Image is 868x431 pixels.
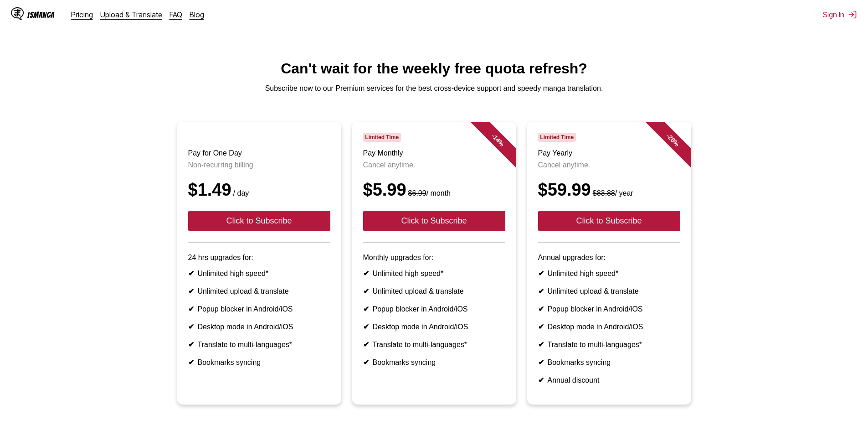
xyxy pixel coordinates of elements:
[231,189,249,197] small: / day
[593,189,615,197] s: $83.88
[188,269,330,278] li: Unlimited high speed*
[363,358,505,367] li: Bookmarks syncing
[363,341,369,348] b: ✔
[71,10,93,19] a: Pricing
[538,340,680,349] li: Translate to multi-languages*
[363,149,505,157] h3: Pay Monthly
[408,189,426,197] s: $6.99
[188,323,194,331] b: ✔
[188,211,330,231] button: Click to Subscribe
[645,113,700,167] div: - 28 %
[188,180,330,200] div: $1.49
[7,60,861,77] h1: Can't wait for the weekly free quota refresh?
[188,340,330,349] li: Translate to multi-languages*
[188,254,330,262] p: 24 hrs upgrades for:
[363,254,505,262] p: Monthly upgrades for:
[363,358,369,366] b: ✔
[363,180,505,200] div: $5.99
[11,7,71,22] a: IsManga LogoIsManga
[188,322,330,331] li: Desktop mode in Android/iOS
[363,322,505,331] li: Desktop mode in Android/iOS
[169,10,182,19] a: FAQ
[363,211,505,231] button: Click to Subscribe
[538,322,680,331] li: Desktop mode in Android/iOS
[538,270,544,277] b: ✔
[190,10,204,19] a: Blog
[363,340,505,349] li: Translate to multi-languages*
[188,305,330,313] li: Popup blocker in Android/iOS
[470,113,525,167] div: - 14 %
[363,133,401,142] span: Limited Time
[100,10,162,19] a: Upload & Translate
[188,341,194,348] b: ✔
[188,358,330,367] li: Bookmarks syncing
[538,376,680,384] li: Annual discount
[538,305,680,313] li: Popup blocker in Android/iOS
[363,287,505,296] li: Unlimited upload & translate
[538,161,680,169] p: Cancel anytime.
[27,10,55,19] div: IsManga
[823,10,857,19] button: Sign In
[363,287,369,295] b: ✔
[363,323,369,331] b: ✔
[591,189,633,197] small: / year
[538,269,680,278] li: Unlimited high speed*
[188,305,194,313] b: ✔
[188,270,194,277] b: ✔
[188,149,330,157] h3: Pay for One Day
[538,133,576,142] span: Limited Time
[538,287,544,295] b: ✔
[538,358,544,366] b: ✔
[538,254,680,262] p: Annual upgrades for:
[538,376,544,384] b: ✔
[188,161,330,169] p: Non-recurring billing
[363,270,369,277] b: ✔
[538,287,680,296] li: Unlimited upload & translate
[538,323,544,331] b: ✔
[538,149,680,157] h3: Pay Yearly
[538,305,544,313] b: ✔
[7,84,861,93] p: Subscribe now to our Premium services for the best cross-device support and speedy manga translat...
[538,211,680,231] button: Click to Subscribe
[11,7,24,20] img: IsManga Logo
[363,269,505,278] li: Unlimited high speed*
[363,305,505,313] li: Popup blocker in Android/iOS
[848,10,857,19] img: Sign out
[363,305,369,313] b: ✔
[363,161,505,169] p: Cancel anytime.
[538,358,680,367] li: Bookmarks syncing
[538,341,544,348] b: ✔
[188,358,194,366] b: ✔
[406,189,451,197] small: / month
[538,180,680,200] div: $59.99
[188,287,330,296] li: Unlimited upload & translate
[188,287,194,295] b: ✔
